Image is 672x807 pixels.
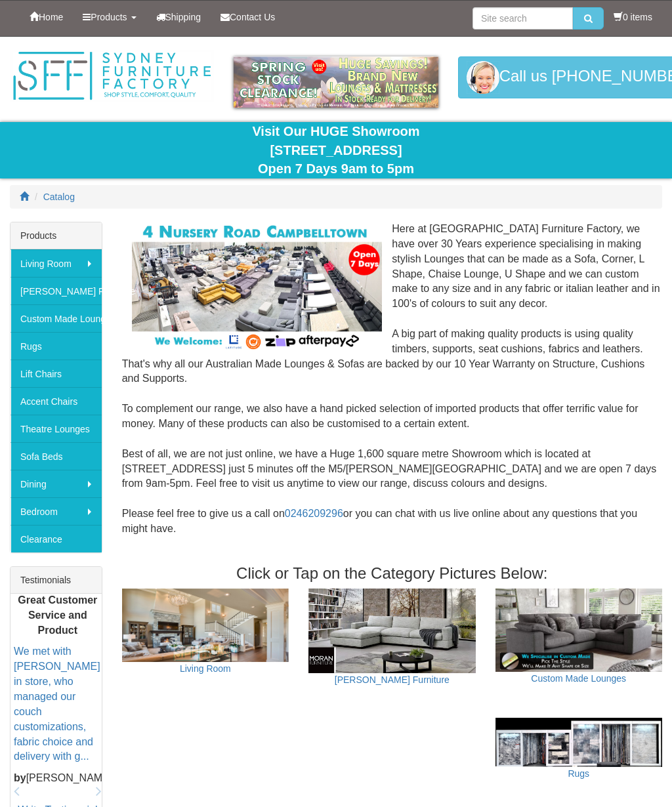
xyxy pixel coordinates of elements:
img: Corner Modular Lounges [132,222,383,352]
p: [PERSON_NAME] [14,771,102,786]
a: Accent Chairs [10,387,102,415]
div: Testimonials [10,567,102,594]
a: [PERSON_NAME] Furniture [335,674,450,685]
a: [PERSON_NAME] Furniture [10,277,102,304]
div: Products [10,222,102,249]
b: Great Customer Service and Product [18,594,97,636]
a: Contact Us [211,1,285,33]
img: Living Room [122,589,289,662]
a: Shipping [146,1,211,33]
a: Home [20,1,73,33]
a: 0246209296 [285,508,343,519]
img: spring-sale.gif [234,56,438,108]
span: Products [91,12,127,22]
a: Living Room [10,249,102,277]
img: Custom Made Lounges [495,589,662,672]
a: Bedroom [10,497,102,525]
img: Sydney Furniture Factory [10,50,214,102]
li: 0 items [614,10,652,24]
b: by [14,772,26,783]
a: Rugs [10,332,102,360]
div: Here at [GEOGRAPHIC_DATA] Furniture Factory, we have over 30 Years experience specialising in mak... [122,222,662,552]
img: Rugs [495,718,662,767]
a: Theatre Lounges [10,415,102,442]
a: Custom Made Lounges [10,304,102,332]
div: Visit Our HUGE Showroom [STREET_ADDRESS] Open 7 Days 9am to 5pm [10,122,662,178]
a: We met with [PERSON_NAME] in store, who managed our couch customizations, fabric choice and deliv... [14,646,100,762]
span: Home [39,12,63,22]
a: Products [73,1,146,33]
input: Site search [472,7,573,30]
a: Living Room [180,663,231,674]
a: Sofa Beds [10,442,102,470]
a: Clearance [10,525,102,552]
h3: Click or Tap on the Category Pictures Below: [122,565,662,582]
a: Custom Made Lounges [531,673,626,684]
a: Dining [10,470,102,497]
a: Rugs [568,768,589,779]
a: Catalog [43,192,75,202]
span: Shipping [165,12,201,22]
span: Contact Us [230,12,275,22]
img: Moran Furniture [308,589,475,673]
a: Lift Chairs [10,360,102,387]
